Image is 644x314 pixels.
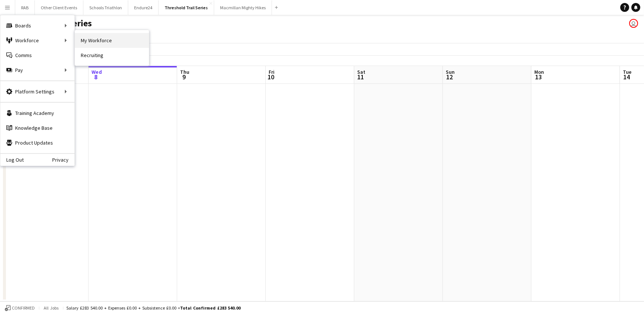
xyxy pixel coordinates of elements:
[75,33,149,48] a: My Workforce
[533,73,544,81] span: 13
[534,69,544,75] span: Mon
[42,305,60,311] span: All jobs
[268,73,275,81] span: 10
[0,48,74,63] a: Comms
[0,135,74,150] a: Product Updates
[83,0,128,15] button: Schools Triathlon
[0,63,74,77] div: Pay
[128,0,159,15] button: Endure24
[4,304,36,312] button: Confirmed
[90,73,102,81] span: 8
[180,69,189,75] span: Thu
[75,48,149,63] a: Recruiting
[357,69,365,75] span: Sat
[35,0,83,15] button: Other Client Events
[66,305,240,311] div: Salary £283 540.00 + Expenses £0.00 + Subsistence £0.00 =
[12,305,35,311] span: Confirmed
[0,33,74,48] div: Workforce
[159,0,214,15] button: Threshold Trail Series
[0,18,74,33] div: Boards
[622,73,631,81] span: 14
[92,69,102,75] span: Wed
[214,0,272,15] button: Macmillan Mighty Hikes
[269,69,275,75] span: Fri
[52,157,74,163] a: Privacy
[15,0,35,15] button: RAB
[629,19,638,28] app-user-avatar: Liz Sutton
[0,157,24,163] a: Log Out
[0,120,74,135] a: Knowledge Base
[179,73,189,81] span: 9
[356,73,365,81] span: 11
[0,106,74,120] a: Training Academy
[623,69,631,75] span: Tue
[180,305,240,311] span: Total Confirmed £283 540.00
[446,69,455,75] span: Sun
[445,73,455,81] span: 12
[0,84,74,99] div: Platform Settings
